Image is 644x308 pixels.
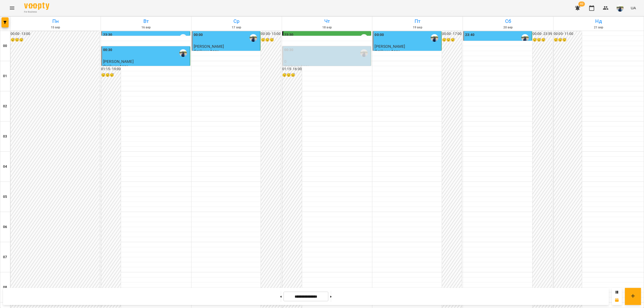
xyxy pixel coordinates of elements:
img: Олійник Алла [179,34,187,42]
h6: Вт [102,17,190,25]
h6: 21 вер [554,25,643,30]
h6: 😴😴😴 [554,37,582,43]
p: Олійник Алла [284,64,310,68]
span: For Business [24,10,49,14]
label: 00:30 [103,47,112,53]
h6: Чт [283,17,372,25]
h6: 03 [3,134,7,139]
h6: Пт [373,17,462,25]
h6: 00 [3,43,7,49]
h6: 05 [3,194,7,200]
h6: 15 вер [11,25,100,30]
img: Олійник Алла [179,49,187,57]
h6: 16 вер [102,25,190,30]
img: Олійник Алла [360,34,368,42]
h6: 00:00 - 17:00 [442,31,462,37]
p: Олійник Алла [375,49,400,53]
span: 40 [578,2,585,7]
h6: 00:00 - 13:00 [11,31,100,37]
button: Menu [6,2,18,14]
h6: 😴😴😴 [11,37,100,43]
h6: 06 [3,224,7,230]
label: 00:30 [284,47,294,53]
span: UA [631,5,636,11]
h6: 08 [3,285,7,290]
h6: Ср [192,17,281,25]
h6: 01 [3,73,7,79]
h6: 😴😴😴 [101,72,121,78]
h6: 00:00 - 13:00 [261,31,280,37]
h6: 18 вер [283,25,372,30]
p: Олійник Алла [103,64,129,68]
h6: 😴😴😴 [261,37,280,43]
h6: 19 вер [373,25,462,30]
img: 79bf113477beb734b35379532aeced2e.jpg [617,5,624,12]
span: [PERSON_NAME] [194,44,224,49]
label: 00:00 [194,32,203,38]
button: UA [629,3,638,13]
h6: Пн [11,17,100,25]
h6: 😴😴😴 [533,37,552,43]
h6: 😴😴😴 [442,37,462,43]
h6: 01:15 - 19:00 [101,66,121,72]
img: Олійник Алла [521,34,529,42]
p: Олійник Алла [194,49,219,53]
label: 23:30 [284,32,294,38]
span: [PERSON_NAME] [375,44,405,49]
h6: 02 [3,104,7,109]
label: 23:30 [103,32,112,38]
h6: 01:15 - 16:00 [282,66,302,72]
p: 0 [284,59,370,64]
img: Олійник Алла [250,34,257,42]
label: 00:00 [375,32,384,38]
h6: 04 [3,164,7,169]
h6: 07 [3,254,7,260]
h6: 00:00 - 23:59 [533,31,552,37]
img: Олійник Алла [431,34,438,42]
h6: 00:00 - 11:00 [554,31,582,37]
h6: 20 вер [464,25,552,30]
img: Voopty Logo [24,3,49,10]
label: 23:40 [465,32,474,38]
img: Олійник Алла [360,49,368,57]
h6: Сб [464,17,552,25]
h6: Нд [554,17,643,25]
h6: 17 вер [192,25,281,30]
h6: 😴😴😴 [282,72,302,78]
span: [PERSON_NAME] [103,59,134,64]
